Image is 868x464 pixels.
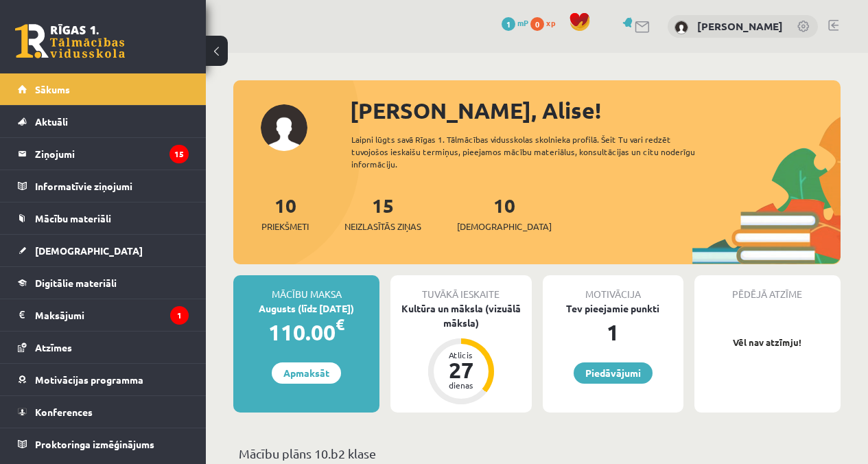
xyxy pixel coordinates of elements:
a: Mācību materiāli [18,202,189,234]
a: Piedāvājumi [574,362,653,384]
span: 0 [530,17,544,31]
a: 10[DEMOGRAPHIC_DATA] [457,193,552,233]
legend: Ziņojumi [35,138,189,170]
a: Rīgas 1. Tālmācības vidusskola [15,24,125,58]
div: 27 [441,359,482,381]
a: Proktoringa izmēģinājums [18,428,189,460]
span: Priekšmeti [261,220,309,233]
span: Digitālie materiāli [35,277,117,289]
span: Mācību materiāli [35,212,111,224]
a: [DEMOGRAPHIC_DATA] [18,235,189,266]
div: Mācību maksa [233,275,379,301]
a: Apmaksāt [272,362,341,384]
legend: Informatīvie ziņojumi [35,170,189,202]
div: 1 [543,316,683,349]
div: Tev pieejamie punkti [543,301,683,316]
p: Vēl nav atzīmju! [701,336,834,349]
span: Proktoringa izmēģinājums [35,438,154,450]
a: Informatīvie ziņojumi [18,170,189,202]
div: 110.00 [233,316,379,349]
a: Ziņojumi15 [18,138,189,170]
a: 10Priekšmeti [261,193,309,233]
a: Atzīmes [18,332,189,363]
span: [DEMOGRAPHIC_DATA] [35,244,143,257]
a: Motivācijas programma [18,364,189,395]
div: Motivācija [543,275,683,301]
a: Maksājumi1 [18,299,189,331]
div: Laipni lūgts savā Rīgas 1. Tālmācības vidusskolas skolnieka profilā. Šeit Tu vari redzēt tuvojošo... [351,133,716,170]
div: Pēdējā atzīme [694,275,841,301]
p: Mācību plāns 10.b2 klase [239,444,835,463]
div: dienas [441,381,482,389]
i: 1 [170,306,189,325]
a: Kultūra un māksla (vizuālā māksla) Atlicis 27 dienas [390,301,531,406]
span: [DEMOGRAPHIC_DATA] [457,220,552,233]
span: Motivācijas programma [35,373,143,386]
a: Aktuāli [18,106,189,137]
a: Konferences [18,396,189,428]
span: Konferences [35,406,93,418]
a: [PERSON_NAME] [697,19,783,33]
div: Augusts (līdz [DATE]) [233,301,379,316]
a: 0 xp [530,17,562,28]
a: Sākums [18,73,189,105]
span: Aktuāli [35,115,68,128]
div: [PERSON_NAME], Alise! [350,94,841,127]
span: 1 [502,17,515,31]
span: xp [546,17,555,28]
span: Neizlasītās ziņas [344,220,421,233]
span: € [336,314,344,334]
a: 15Neizlasītās ziņas [344,193,421,233]
a: Digitālie materiāli [18,267,189,299]
i: 15 [169,145,189,163]
div: Atlicis [441,351,482,359]
legend: Maksājumi [35,299,189,331]
span: Sākums [35,83,70,95]
span: mP [517,17,528,28]
div: Tuvākā ieskaite [390,275,531,301]
span: Atzīmes [35,341,72,353]
a: 1 mP [502,17,528,28]
img: Alise Steprāne [675,21,688,34]
div: Kultūra un māksla (vizuālā māksla) [390,301,531,330]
